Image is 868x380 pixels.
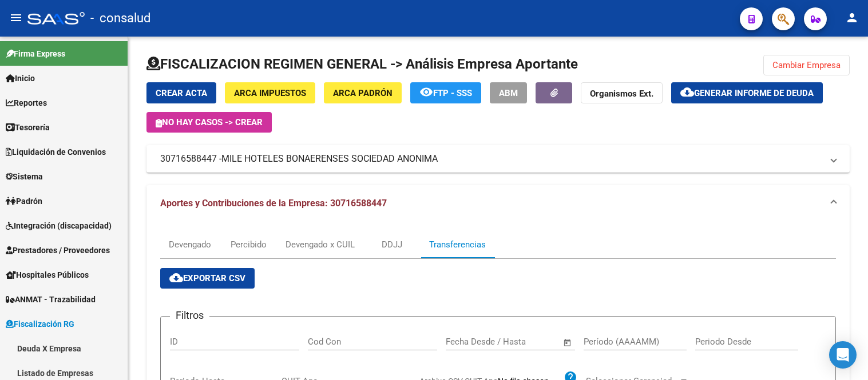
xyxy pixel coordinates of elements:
span: Cambiar Empresa [772,60,841,70]
span: Prestadores / Proveedores [6,244,110,257]
mat-icon: remove_red_eye [419,85,433,99]
mat-icon: cloud_download [169,271,183,285]
span: ABM [499,88,518,98]
mat-icon: menu [9,11,23,25]
h1: FISCALIZACION REGIMEN GENERAL -> Análisis Empresa Aportante [146,55,578,73]
div: DDJJ [382,238,402,251]
span: Inicio [6,72,35,85]
mat-icon: person [845,11,859,25]
span: No hay casos -> Crear [156,117,263,127]
button: ARCA Impuestos [225,82,315,103]
mat-panel-title: 30716588447 - [160,153,822,165]
span: ANMAT - Trazabilidad [6,293,96,306]
div: Transferencias [429,238,486,251]
span: FTP - SSS [433,88,472,98]
span: Generar informe de deuda [694,88,814,98]
div: Open Intercom Messenger [829,341,857,369]
input: Fecha inicio [446,337,492,347]
span: - consalud [90,6,150,31]
span: MILE HOTELES BONAERENSES SOCIEDAD ANONIMA [221,153,438,165]
span: Fiscalización RG [6,318,74,330]
button: ABM [490,82,527,103]
button: Organismos Ext. [581,82,663,103]
strong: Organismos Ext. [590,89,653,99]
span: Aportes y Contribuciones de la Empresa: 30716588447 [160,198,387,209]
button: Open calendar [561,336,574,349]
span: ARCA Impuestos [234,88,306,98]
h3: Filtros [170,307,209,323]
span: Hospitales Públicos [6,269,89,281]
div: Devengado [169,238,211,251]
span: Sistema [6,170,43,183]
mat-expansion-panel-header: 30716588447 -MILE HOTELES BONAERENSES SOCIEDAD ANONIMA [146,145,850,173]
mat-expansion-panel-header: Aportes y Contribuciones de la Empresa: 30716588447 [146,185,850,222]
button: Cambiar Empresa [763,55,850,75]
button: Exportar CSV [160,268,255,289]
button: No hay casos -> Crear [146,112,272,133]
span: Padrón [6,195,42,207]
span: ARCA Padrón [333,88,393,98]
span: Liquidación de Convenios [6,146,106,158]
div: Devengado x CUIL [286,238,355,251]
span: Exportar CSV [169,273,245,283]
span: Crear Acta [156,88,207,98]
button: Generar informe de deuda [671,82,823,103]
mat-icon: cloud_download [680,85,694,99]
input: Fecha fin [502,337,558,347]
span: Reportes [6,97,47,109]
span: Tesorería [6,121,50,134]
button: Crear Acta [146,82,216,103]
div: Percibido [231,238,267,251]
span: Firma Express [6,47,65,60]
span: Integración (discapacidad) [6,219,112,232]
button: FTP - SSS [410,82,481,103]
button: ARCA Padrón [324,82,402,103]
